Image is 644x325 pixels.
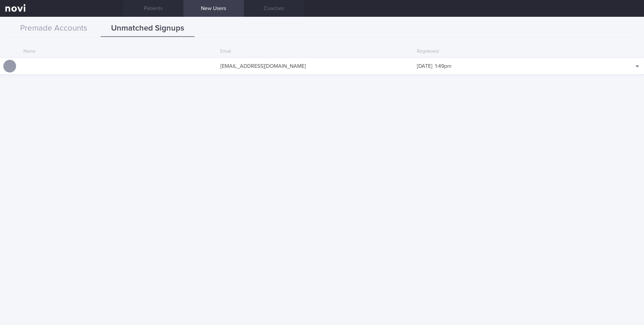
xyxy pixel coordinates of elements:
[414,45,610,58] div: Registered
[7,20,101,37] button: Premade Accounts
[435,63,451,69] span: 1:49pm
[217,45,414,58] div: Email
[101,20,195,37] button: Unmatched Signups
[20,45,217,58] div: Name
[417,63,432,69] span: [DATE]
[217,59,414,73] div: [EMAIL_ADDRESS][DOMAIN_NAME]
